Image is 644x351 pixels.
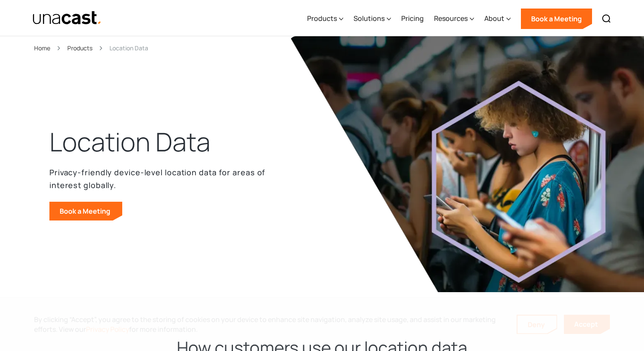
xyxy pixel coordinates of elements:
[434,13,468,23] div: Resources
[86,325,129,334] a: Privacy Policy
[601,14,612,24] img: Search icon
[434,1,474,36] div: Resources
[401,1,424,36] a: Pricing
[67,43,92,53] a: Products
[484,13,504,23] div: About
[307,1,343,36] div: Products
[484,1,511,36] div: About
[109,43,148,53] div: Location Data
[517,316,557,334] a: Deny
[49,202,122,220] a: Book a Meeting
[354,1,391,36] div: Solutions
[564,315,610,334] a: Accept
[49,125,210,159] h1: Location Data
[32,11,102,26] a: home
[34,315,504,334] div: By clicking “Accept”, you agree to the storing of cookies on your device to enhance site navigati...
[32,11,102,26] img: Unacast text logo
[307,13,337,23] div: Products
[521,9,592,29] a: Book a Meeting
[49,166,271,191] p: Privacy-friendly device-level location data for areas of interest globally.
[354,13,385,23] div: Solutions
[34,43,50,53] a: Home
